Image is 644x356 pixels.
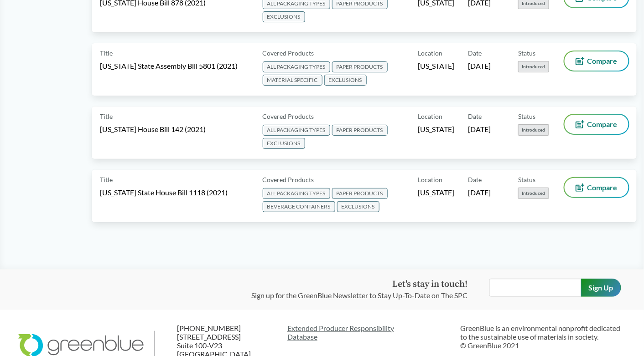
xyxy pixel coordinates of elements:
p: GreenBlue is an environmental nonprofit dedicated to the sustainable use of materials in society.... [460,324,626,350]
span: [DATE] [468,124,491,134]
span: EXCLUSIONS [337,201,379,212]
span: ALL PACKAGING TYPES [263,61,330,72]
span: Location [418,48,442,58]
span: Title [100,112,113,121]
span: Status [518,48,535,58]
span: PAPER PRODUCTS [332,61,388,72]
span: [US_STATE] [418,188,454,198]
span: Location [418,175,442,184]
span: Date [468,175,482,184]
span: Status [518,175,535,184]
span: Introduced [518,61,549,72]
span: [US_STATE] State House Bill 1118 (2021) [100,188,228,198]
span: EXCLUSIONS [263,138,305,149]
button: Compare [565,178,628,197]
span: MATERIAL SPECIFIC [263,75,322,86]
strong: Let's stay in touch! [392,279,467,290]
span: Covered Products [263,175,314,184]
span: EXCLUSIONS [263,11,305,22]
span: PAPER PRODUCTS [332,125,388,136]
button: Compare [565,115,628,134]
span: Compare [587,121,618,128]
span: [DATE] [468,61,491,71]
span: [US_STATE] House Bill 142 (2021) [100,124,206,134]
span: [US_STATE] [418,61,454,71]
span: PAPER PRODUCTS [332,188,388,199]
input: Sign Up [581,279,621,297]
span: [US_STATE] State Assembly Bill 5801 (2021) [100,61,238,71]
p: Sign up for the GreenBlue Newsletter to Stay Up-To-Date on The SPC [251,290,467,301]
span: Introduced [518,124,549,136]
span: ALL PACKAGING TYPES [263,125,330,136]
span: Compare [587,57,618,65]
span: Introduced [518,188,549,199]
span: Title [100,48,113,58]
span: Location [418,112,442,121]
span: Covered Products [263,112,314,121]
span: Title [100,175,113,184]
a: Extended Producer ResponsibilityDatabase [287,324,453,341]
span: Status [518,112,535,121]
span: ALL PACKAGING TYPES [263,188,330,199]
button: Compare [565,51,628,71]
span: Date [468,48,482,58]
span: Date [468,112,482,121]
span: [US_STATE] [418,124,454,134]
span: BEVERAGE CONTAINERS [263,201,335,212]
span: Compare [587,184,618,191]
span: Covered Products [263,48,314,58]
span: [DATE] [468,188,491,198]
span: EXCLUSIONS [324,75,367,86]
